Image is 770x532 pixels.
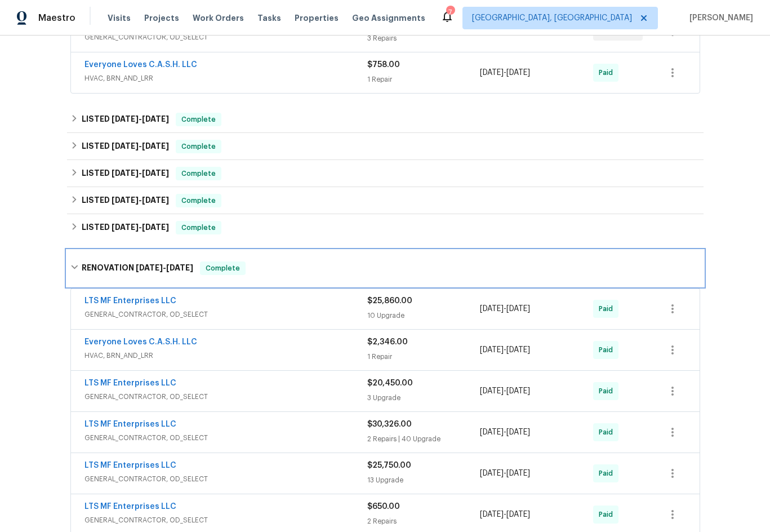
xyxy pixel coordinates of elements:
span: GENERAL_CONTRACTOR, OD_SELECT [84,473,367,485]
span: - [112,142,169,150]
span: Complete [177,195,220,206]
span: [DATE] [506,428,530,436]
span: Maestro [38,12,75,24]
span: Projects [144,12,179,24]
span: $30,326.00 [367,420,412,428]
a: Everyone Loves C.A.S.H. LLC [84,338,197,346]
h6: RENOVATION [82,261,193,275]
span: - [112,115,169,123]
span: [DATE] [480,69,504,77]
div: 2 Repairs | 40 Upgrade [367,433,480,445]
span: [DATE] [142,115,169,123]
div: 3 Upgrade [367,392,480,404]
div: 1 Repair [367,74,480,85]
span: [DATE] [112,223,139,231]
span: [PERSON_NAME] [685,12,753,24]
span: [DATE] [112,196,139,204]
span: [DATE] [480,346,504,354]
div: 7 [446,7,454,18]
span: GENERAL_CONTRACTOR, OD_SELECT [84,32,367,43]
h6: LISTED [82,140,169,153]
span: [DATE] [506,346,530,354]
span: [DATE] [112,169,139,177]
div: LISTED [DATE]-[DATE]Complete [67,106,704,133]
span: - [480,509,530,520]
div: 1 Repair [367,351,480,362]
h6: LISTED [82,194,169,207]
div: 13 Upgrade [367,475,480,486]
span: [GEOGRAPHIC_DATA], [GEOGRAPHIC_DATA] [472,12,632,24]
span: Paid [599,303,617,314]
span: - [480,303,530,314]
span: Paid [599,509,617,520]
span: Paid [599,385,617,397]
div: LISTED [DATE]-[DATE]Complete [67,187,704,214]
span: Paid [599,344,617,356]
span: - [480,468,530,479]
span: GENERAL_CONTRACTOR, OD_SELECT [84,391,367,402]
a: LTS MF Enterprises LLC [84,297,176,305]
div: LISTED [DATE]-[DATE]Complete [67,214,704,241]
span: [DATE] [506,469,530,477]
a: Everyone Loves C.A.S.H. LLC [84,61,197,69]
span: [DATE] [142,169,169,177]
span: [DATE] [480,469,504,477]
span: [DATE] [506,69,530,77]
span: [DATE] [506,387,530,395]
span: GENERAL_CONTRACTOR, OD_SELECT [84,309,367,320]
span: [DATE] [142,223,169,231]
a: LTS MF Enterprises LLC [84,420,176,428]
div: LISTED [DATE]-[DATE]Complete [67,133,704,160]
span: [DATE] [142,196,169,204]
span: Work Orders [193,12,244,24]
span: - [480,427,530,438]
span: Paid [599,67,617,78]
h6: LISTED [82,167,169,180]
span: Geo Assignments [352,12,425,24]
span: [DATE] [166,264,193,272]
span: GENERAL_CONTRACTOR, OD_SELECT [84,515,367,526]
span: [DATE] [480,387,504,395]
div: LISTED [DATE]-[DATE]Complete [67,160,704,187]
span: Complete [177,168,220,179]
span: $2,346.00 [367,338,408,346]
span: - [112,169,169,177]
span: Tasks [257,14,281,22]
h6: LISTED [82,221,169,234]
span: [DATE] [136,264,163,272]
span: Paid [599,427,617,438]
span: Visits [108,12,131,24]
div: 10 Upgrade [367,310,480,321]
span: HVAC, BRN_AND_LRR [84,73,367,84]
span: Paid [599,468,617,479]
div: 3 Repairs [367,33,480,44]
a: LTS MF Enterprises LLC [84,379,176,387]
span: Complete [177,141,220,152]
span: [DATE] [506,305,530,313]
span: [DATE] [480,428,504,436]
span: [DATE] [506,511,530,518]
span: $25,860.00 [367,297,412,305]
span: $25,750.00 [367,462,411,469]
span: Complete [201,263,244,274]
span: Properties [295,12,339,24]
span: HVAC, BRN_AND_LRR [84,350,367,361]
span: - [480,344,530,356]
a: LTS MF Enterprises LLC [84,462,176,469]
span: - [112,196,169,204]
span: $650.00 [367,503,400,511]
span: [DATE] [480,305,504,313]
span: Complete [177,114,220,125]
h6: LISTED [82,113,169,126]
span: $758.00 [367,61,400,69]
span: - [112,223,169,231]
span: $20,450.00 [367,379,413,387]
span: [DATE] [112,115,139,123]
span: [DATE] [480,511,504,518]
span: GENERAL_CONTRACTOR, OD_SELECT [84,432,367,444]
div: RENOVATION [DATE]-[DATE]Complete [67,250,704,286]
span: - [480,67,530,78]
span: [DATE] [142,142,169,150]
span: - [136,264,193,272]
span: [DATE] [112,142,139,150]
